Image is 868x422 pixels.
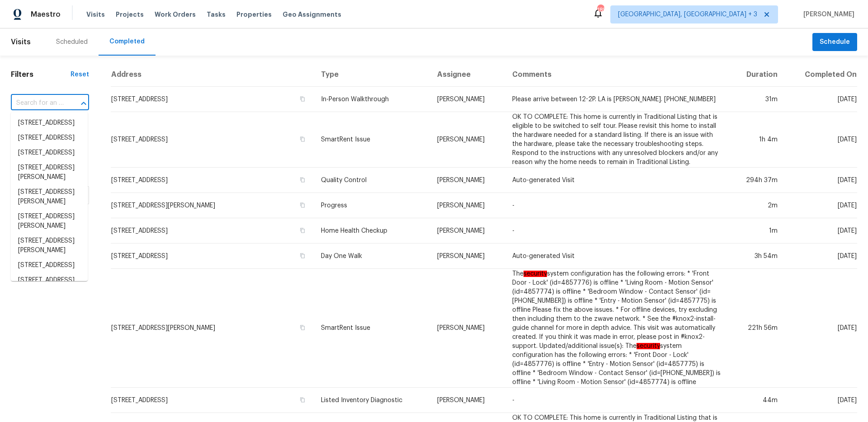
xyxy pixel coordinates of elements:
[11,96,64,110] input: Search for an address...
[298,226,307,234] button: Copy Address
[298,135,307,143] button: Copy Address
[430,218,505,244] td: [PERSON_NAME]
[505,193,729,218] td: -
[597,5,604,14] div: 185
[430,388,505,413] td: [PERSON_NAME]
[505,388,729,413] td: -
[11,131,88,145] li: [STREET_ADDRESS]
[283,10,341,19] span: Geo Assignments
[111,168,314,193] td: [STREET_ADDRESS]
[111,193,314,218] td: [STREET_ADDRESS][PERSON_NAME]
[11,234,88,258] li: [STREET_ADDRESS][PERSON_NAME]
[298,324,307,332] button: Copy Address
[430,112,505,168] td: [PERSON_NAME]
[785,112,857,168] td: [DATE]
[785,244,857,269] td: [DATE]
[11,160,88,185] li: [STREET_ADDRESS][PERSON_NAME]
[430,87,505,112] td: [PERSON_NAME]
[298,201,307,209] button: Copy Address
[56,38,88,47] div: Scheduled
[800,10,854,19] span: [PERSON_NAME]
[207,11,226,18] span: Tasks
[785,87,857,112] td: [DATE]
[71,70,89,79] div: Reset
[11,70,71,79] h1: Filters
[11,185,88,209] li: [STREET_ADDRESS][PERSON_NAME]
[729,63,785,87] th: Duration
[430,269,505,388] td: [PERSON_NAME]
[785,388,857,413] td: [DATE]
[111,388,314,413] td: [STREET_ADDRESS]
[505,63,729,87] th: Comments
[785,63,857,87] th: Completed On
[729,218,785,244] td: 1m
[116,10,144,19] span: Projects
[505,112,729,168] td: OK TO COMPLETE: This home is currently in Traditional Listing that is eligible to be switched to ...
[430,168,505,193] td: [PERSON_NAME]
[31,10,61,19] span: Maestro
[11,116,88,131] li: [STREET_ADDRESS]
[729,168,785,193] td: 294h 37m
[11,209,88,234] li: [STREET_ADDRESS][PERSON_NAME]
[11,32,31,52] span: Visits
[298,396,307,404] button: Copy Address
[505,244,729,269] td: Auto-generated Visit
[505,218,729,244] td: -
[785,168,857,193] td: [DATE]
[618,10,757,19] span: [GEOGRAPHIC_DATA], [GEOGRAPHIC_DATA] + 3
[111,112,314,168] td: [STREET_ADDRESS]
[111,63,314,87] th: Address
[785,269,857,388] td: [DATE]
[314,388,430,413] td: Listed Inventory Diagnostic
[109,37,145,46] div: Completed
[314,87,430,112] td: In-Person Walkthrough
[314,63,430,87] th: Type
[298,176,307,184] button: Copy Address
[236,10,272,19] span: Properties
[812,33,857,52] button: Schedule
[86,10,105,19] span: Visits
[11,258,88,273] li: [STREET_ADDRESS]
[820,37,850,48] span: Schedule
[314,218,430,244] td: Home Health Checkup
[505,87,729,112] td: Please arrive between 12-2P. LA is [PERSON_NAME]. [PHONE_NUMBER]
[729,87,785,112] td: 31m
[11,145,88,160] li: [STREET_ADDRESS]
[111,218,314,244] td: [STREET_ADDRESS]
[11,273,88,297] li: [STREET_ADDRESS][PERSON_NAME]
[729,112,785,168] td: 1h 4m
[111,244,314,269] td: [STREET_ADDRESS]
[785,193,857,218] td: [DATE]
[314,112,430,168] td: SmartRent Issue
[505,168,729,193] td: Auto-generated Visit
[637,343,660,349] em: security
[430,244,505,269] td: [PERSON_NAME]
[111,269,314,388] td: [STREET_ADDRESS][PERSON_NAME]
[785,218,857,244] td: [DATE]
[729,269,785,388] td: 221h 56m
[111,87,314,112] td: [STREET_ADDRESS]
[524,271,547,277] em: security
[729,388,785,413] td: 44m
[298,95,307,103] button: Copy Address
[505,269,729,388] td: The system configuration has the following errors: * 'Front Door - Lock' (id=4857776) is offline ...
[298,252,307,260] button: Copy Address
[77,97,90,110] button: Close
[729,193,785,218] td: 2m
[430,193,505,218] td: [PERSON_NAME]
[314,269,430,388] td: SmartRent Issue
[314,244,430,269] td: Day One Walk
[430,63,505,87] th: Assignee
[155,10,196,19] span: Work Orders
[729,244,785,269] td: 3h 54m
[314,193,430,218] td: Progress
[314,168,430,193] td: Quality Control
